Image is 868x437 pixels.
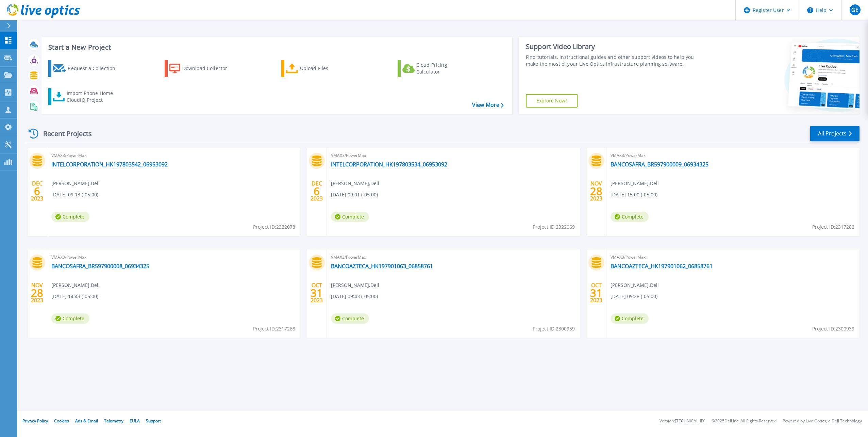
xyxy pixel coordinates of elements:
[104,418,123,424] a: Telemetry
[331,191,378,198] span: [DATE] 09:01 (-05:00)
[611,263,713,270] a: BANCOAZTECA_HK197901062_06858761
[331,293,378,300] span: [DATE] 09:43 (-05:00)
[533,223,575,231] span: Project ID: 2322069
[253,223,295,231] span: Project ID: 2322078
[611,161,708,168] a: BANCOSAFRA_BR597900009_06934325
[331,254,576,261] span: VMAX3/PowerMax
[51,281,100,289] span: [PERSON_NAME] , Dell
[331,161,447,168] a: INTELCORPORATION_HK197803534_06953092
[281,60,357,77] a: Upload Files
[51,313,89,324] span: Complete
[783,419,862,423] li: Powered by Live Optics, a Dell Technology
[48,44,503,51] h3: Start a New Project
[310,280,323,305] div: OCT 2023
[611,293,657,300] span: [DATE] 09:28 (-05:00)
[398,60,473,77] a: Cloud Pricing Calculator
[31,290,43,296] span: 28
[51,212,89,222] span: Complete
[310,179,323,204] div: DEC 2023
[526,54,702,67] div: Find tutorials, instructional guides and other support videos to help you make the most of your L...
[51,152,296,159] span: VMAX3/PowerMax
[590,188,602,194] span: 28
[472,102,504,108] a: View More
[34,188,40,194] span: 6
[314,188,320,194] span: 6
[331,152,576,159] span: VMAX3/PowerMax
[51,263,149,270] a: BANCOSAFRA_BR597900008_06934325
[130,418,140,424] a: EULA
[26,125,101,142] div: Recent Projects
[526,42,702,51] div: Support Video Library
[611,313,649,324] span: Complete
[54,418,69,424] a: Cookies
[611,254,855,261] span: VMAX3/PowerMax
[611,281,659,289] span: [PERSON_NAME] , Dell
[48,60,124,77] a: Request a Collection
[611,152,855,159] span: VMAX3/PowerMax
[300,62,354,75] div: Upload Files
[67,90,120,103] div: Import Phone Home CloudIQ Project
[51,293,98,300] span: [DATE] 14:43 (-05:00)
[51,191,98,198] span: [DATE] 09:13 (-05:00)
[590,290,602,296] span: 31
[331,212,369,222] span: Complete
[182,62,237,75] div: Download Collector
[51,180,100,187] span: [PERSON_NAME] , Dell
[51,254,296,261] span: VMAX3/PowerMax
[253,325,295,333] span: Project ID: 2317268
[331,281,379,289] span: [PERSON_NAME] , Dell
[810,126,859,141] a: All Projects
[165,60,240,77] a: Download Collector
[22,418,48,424] a: Privacy Policy
[51,161,168,168] a: INTELCORPORATION_HK197803542_06953092
[75,418,98,424] a: Ads & Email
[590,280,603,305] div: OCT 2023
[146,418,161,424] a: Support
[31,179,44,204] div: DEC 2023
[590,179,603,204] div: NOV 2023
[311,290,323,296] span: 31
[712,419,777,423] li: © 2025 Dell Inc. All Rights Reserved
[611,212,649,222] span: Complete
[331,313,369,324] span: Complete
[812,223,854,231] span: Project ID: 2317282
[331,263,433,270] a: BANCOAZTECA_HK197901063_06858761
[611,191,657,198] span: [DATE] 15:00 (-05:00)
[812,325,854,333] span: Project ID: 2300939
[533,325,575,333] span: Project ID: 2300959
[660,419,705,423] li: Version: [TECHNICAL_ID]
[68,62,122,75] div: Request a Collection
[851,7,858,13] span: GE
[526,94,578,108] a: Explore Now!
[416,62,471,75] div: Cloud Pricing Calculator
[331,180,379,187] span: [PERSON_NAME] , Dell
[31,280,44,305] div: NOV 2023
[611,180,659,187] span: [PERSON_NAME] , Dell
